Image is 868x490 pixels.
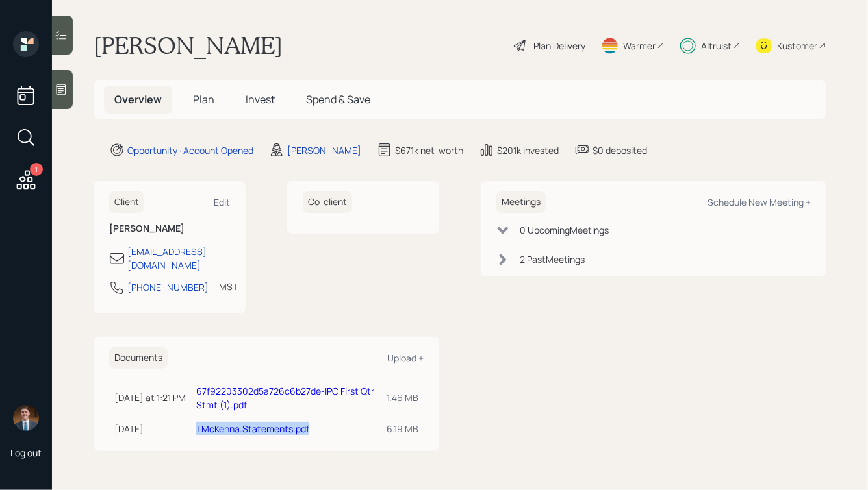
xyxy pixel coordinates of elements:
[114,391,186,404] div: [DATE] at 1:21 PM
[520,252,585,266] div: 2 Past Meeting s
[196,385,374,411] a: 67f92203302d5a726c6b27de-IPC First Qtr Stmt (1).pdf
[10,447,42,459] div: Log out
[114,92,162,106] span: Overview
[246,92,275,106] span: Invest
[214,196,230,208] div: Edit
[623,39,656,53] div: Warmer
[193,92,214,106] span: Plan
[387,422,418,435] div: 6.19 MB
[303,191,352,213] h6: Co-client
[701,39,732,53] div: Altruist
[94,31,283,60] h1: [PERSON_NAME]
[497,143,559,157] div: $201k invested
[496,191,546,213] h6: Meetings
[593,143,647,157] div: $0 deposited
[127,280,209,294] div: [PHONE_NUMBER]
[219,280,238,293] div: MST
[196,423,309,435] a: TMcKenna.Statements.pdf
[109,223,230,234] h6: [PERSON_NAME]
[387,352,424,364] div: Upload +
[777,39,817,53] div: Kustomer
[30,163,43,176] div: 1
[708,196,811,208] div: Schedule New Meeting +
[533,39,585,53] div: Plan Delivery
[127,245,230,272] div: [EMAIL_ADDRESS][DOMAIN_NAME]
[109,347,168,369] h6: Documents
[109,191,144,213] h6: Client
[306,92,370,106] span: Spend & Save
[387,391,418,404] div: 1.46 MB
[127,143,253,157] div: Opportunity · Account Opened
[287,143,361,157] div: [PERSON_NAME]
[114,422,186,435] div: [DATE]
[520,223,609,237] div: 0 Upcoming Meeting s
[395,143,463,157] div: $671k net-worth
[13,405,39,431] img: hunter_neumayer.jpg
